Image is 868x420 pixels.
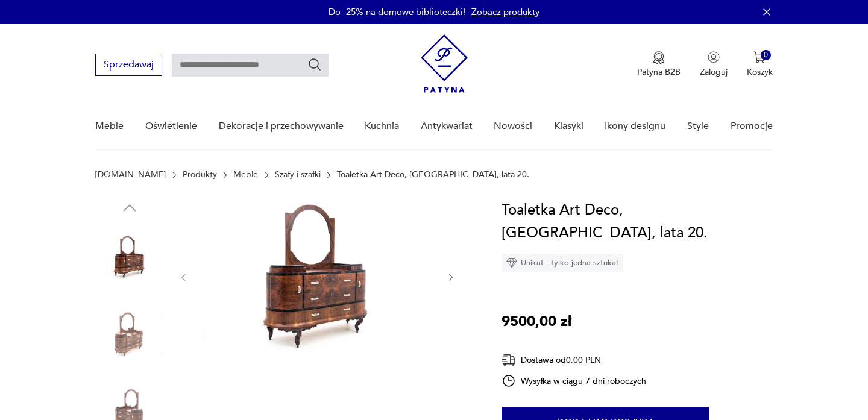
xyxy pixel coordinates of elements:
[605,103,665,149] a: Ikony designu
[307,57,322,72] button: Szukaj
[329,6,465,18] p: Do -25% na domowe biblioteczki!
[183,170,217,180] a: Produkty
[502,199,772,245] h1: Toaletka Art Deco, [GEOGRAPHIC_DATA], lata 20.
[337,170,529,180] p: Toaletka Art Deco, [GEOGRAPHIC_DATA], lata 20.
[95,61,162,70] a: Sprzedawaj
[637,51,681,78] button: Patyna B2B
[700,66,728,78] p: Zaloguj
[95,223,164,292] img: Zdjęcie produktu Toaletka Art Deco, Włochy, lata 20.
[637,66,681,78] p: Patyna B2B
[95,170,166,180] a: [DOMAIN_NAME]
[365,103,399,149] a: Kuchnia
[219,103,344,149] a: Dekoracje i przechowywanie
[708,51,720,63] img: Ikonka użytkownika
[761,50,771,60] div: 0
[700,51,728,78] button: Zaloguj
[201,199,433,354] img: Zdjęcie produktu Toaletka Art Deco, Włochy, lata 20.
[421,103,473,149] a: Antykwariat
[637,51,681,78] a: Ikona medaluPatyna B2B
[687,103,709,149] a: Style
[95,103,124,149] a: Meble
[145,103,197,149] a: Oświetlenie
[471,6,539,18] a: Zobacz produkty
[753,51,766,63] img: Ikona koszyka
[502,310,571,333] p: 9500,00 zł
[653,51,665,64] img: Ikona medalu
[502,254,623,272] div: Unikat - tylko jedna sztuka!
[421,34,468,93] img: Patyna - sklep z meblami i dekoracjami vintage
[233,170,258,180] a: Meble
[494,103,532,149] a: Nowości
[95,54,162,76] button: Sprzedawaj
[502,374,646,388] div: Wysyłka w ciągu 7 dni roboczych
[95,300,164,369] img: Zdjęcie produktu Toaletka Art Deco, Włochy, lata 20.
[731,103,773,149] a: Promocje
[275,170,321,180] a: Szafy i szafki
[554,103,583,149] a: Klasyki
[506,257,517,268] img: Ikona diamentu
[747,66,773,78] p: Koszyk
[747,51,773,78] button: 0Koszyk
[502,353,646,368] div: Dostawa od 0,00 PLN
[502,353,516,368] img: Ikona dostawy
